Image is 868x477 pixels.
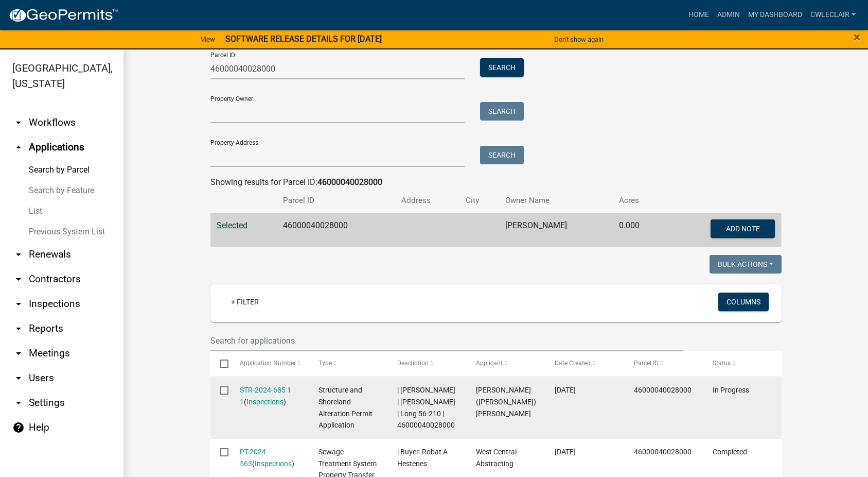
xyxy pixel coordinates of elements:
i: arrow_drop_down [12,372,25,384]
td: [PERSON_NAME] [499,213,613,247]
input: Search for applications [210,330,684,351]
a: PT-2024-563 [240,448,268,468]
strong: SOFTWARE RELEASE DETAILS FOR [DATE] [225,34,382,44]
th: City [459,189,499,213]
span: Add Note [726,224,760,232]
span: Type [318,360,332,367]
th: Owner Name [499,189,613,213]
i: arrow_drop_down [12,322,25,335]
div: ( ) [240,446,299,470]
span: Status [713,360,731,367]
datatable-header-cell: Description [387,351,466,376]
a: Inspections [246,398,284,406]
div: Showing results for Parcel ID: [210,176,782,189]
i: help [12,421,25,434]
span: Application Number [240,360,296,367]
span: 05/15/2024 [555,448,576,456]
datatable-header-cell: Applicant [466,351,545,376]
div: ( ) [240,384,299,408]
datatable-header-cell: Type [309,351,387,376]
datatable-header-cell: Status [702,351,781,376]
button: Close [854,31,860,43]
a: Admin [713,5,744,25]
td: 0.000 [613,213,663,247]
button: Don't show again [550,31,608,48]
span: | Buyer: Robat A Hestenes [397,448,448,468]
a: Home [684,5,713,25]
th: Address [395,189,459,213]
span: 10/07/2024 [555,386,576,394]
td: 46000040028000 [277,213,396,247]
datatable-header-cell: Date Created [545,351,624,376]
button: Search [480,102,524,121]
span: Structure and Shoreland Alteration Permit Application [318,386,373,429]
a: My Dashboard [744,5,806,25]
span: | Emma Swenson | ROBERT A HESTENES | Long 56-210 | 46000040028000 [397,386,455,429]
strong: 46000040028000 [317,177,382,187]
button: Bulk Actions [710,255,782,274]
datatable-header-cell: Application Number [230,351,309,376]
span: Date Created [555,360,591,367]
span: In Progress [713,386,749,394]
a: Selected [217,220,247,230]
th: Parcel ID [277,189,396,213]
i: arrow_drop_down [12,248,25,261]
th: Acres [613,189,663,213]
datatable-header-cell: Select [210,351,230,376]
a: Inspections [255,459,292,468]
i: arrow_drop_up [12,141,25,154]
span: Description [397,360,429,367]
a: View [197,31,219,48]
i: arrow_drop_down [12,298,25,310]
span: Completed [713,448,747,456]
span: Applicant [476,360,503,367]
button: Search [480,146,524,164]
span: Parcel ID [634,360,659,367]
button: Columns [718,293,769,311]
span: 46000040028000 [634,386,692,394]
span: West Central Abstracting [476,448,517,468]
span: 46000040028000 [634,448,692,456]
a: + Filter [223,293,267,311]
i: arrow_drop_down [12,397,25,409]
button: Add Note [711,219,775,238]
datatable-header-cell: Parcel ID [624,351,702,376]
span: Robert (Bob) Hestenes [476,386,536,418]
i: arrow_drop_down [12,347,25,360]
button: Search [480,58,524,77]
i: arrow_drop_down [12,116,25,129]
i: arrow_drop_down [12,273,25,285]
span: × [854,30,860,44]
a: STR-2024-685 1 1 [240,386,291,406]
a: cwleclair [806,5,860,25]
